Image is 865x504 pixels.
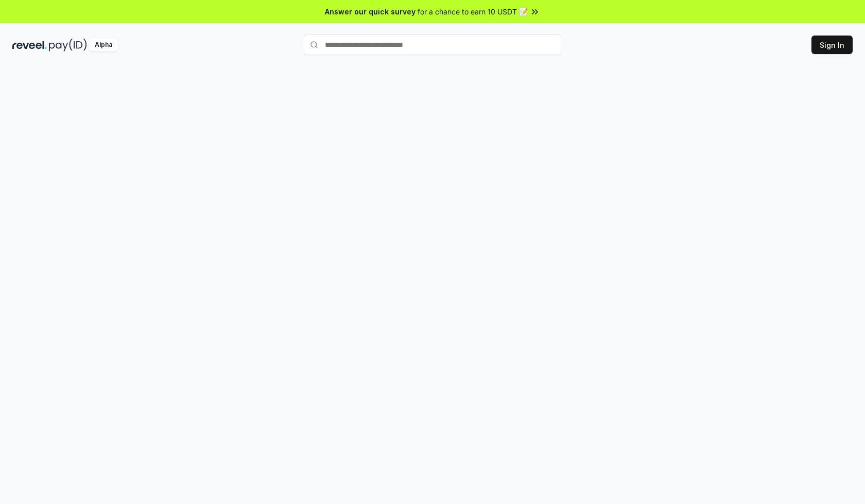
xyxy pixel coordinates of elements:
[325,6,416,17] span: Answer our quick survey
[811,36,853,54] button: Sign In
[89,39,118,51] div: Alpha
[12,39,47,51] img: reveel_dark
[418,6,528,17] span: for a chance to earn 10 USDT 📝
[49,39,87,51] img: pay_id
